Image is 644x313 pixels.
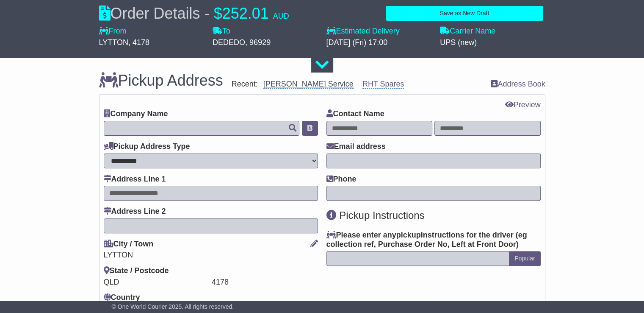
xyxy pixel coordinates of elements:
[245,38,271,47] span: , 96929
[99,4,289,22] div: Order Details -
[326,231,541,249] label: Please enter any instructions for the driver ( )
[326,175,357,184] label: Phone
[213,27,230,36] label: To
[491,80,545,89] a: Address Book
[99,27,127,36] label: From
[99,72,223,89] h3: Pickup Address
[362,80,404,89] a: RHT Spares
[232,80,483,89] div: Recent:
[104,251,318,260] div: LYTTON
[104,278,210,287] div: QLD
[112,303,234,310] span: © One World Courier 2025. All rights reserved.
[326,142,386,151] label: Email address
[213,38,245,47] span: DEDEDO
[263,80,354,89] a: [PERSON_NAME] Service
[326,109,384,119] label: Contact Name
[505,101,540,109] a: Preview
[440,27,495,36] label: Carrier Name
[396,231,421,239] span: pickup
[104,207,166,216] label: Address Line 2
[222,5,269,22] span: 252.01
[104,266,169,276] label: State / Postcode
[104,240,154,249] label: City / Town
[212,278,318,287] div: 4178
[214,5,222,22] span: $
[104,175,166,184] label: Address Line 1
[440,38,545,48] div: UPS (new)
[128,38,149,47] span: , 4178
[326,27,432,36] label: Estimated Delivery
[273,12,289,20] span: AUD
[326,231,527,249] span: eg collection ref, Purchase Order No, Left at Front Door
[386,6,543,21] button: Save as New Draft
[104,293,140,302] label: Country
[509,251,540,266] button: Popular
[104,109,168,119] label: Company Name
[99,38,128,47] span: LYTTON
[326,38,432,48] div: [DATE] (Fri) 17:00
[104,142,190,151] label: Pickup Address Type
[339,210,424,221] span: Pickup Instructions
